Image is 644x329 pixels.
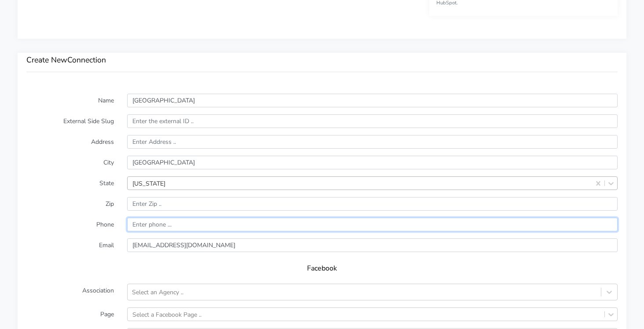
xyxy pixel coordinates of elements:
div: [US_STATE] [132,179,165,188]
input: Enter Address .. [127,135,618,149]
h5: Facebook [35,264,609,273]
label: External Side Slug [20,114,121,128]
input: Enter Email ... [127,238,618,252]
label: Email [20,238,121,252]
div: Select a Facebook Page .. [132,310,201,319]
label: Page [20,307,121,321]
label: City [20,156,121,169]
label: Name [20,94,121,107]
input: Enter Zip .. [127,197,618,211]
h3: Create New Connection [26,55,618,65]
label: Phone [20,218,121,231]
input: Enter the City .. [127,156,618,169]
input: Enter the external ID .. [127,114,618,128]
label: Zip [20,197,121,211]
input: Enter Name ... [127,94,618,107]
input: Enter phone ... [127,218,618,231]
label: Address [20,135,121,149]
label: Association [20,284,121,300]
div: Select an Agency .. [132,288,183,297]
label: State [20,176,121,190]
